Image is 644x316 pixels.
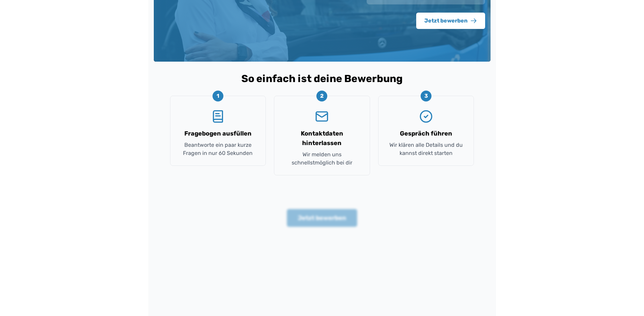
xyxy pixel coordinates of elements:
[213,91,223,101] div: 1
[315,110,329,123] svg: Mail
[316,91,327,101] div: 2
[211,110,225,123] svg: BookText
[179,141,258,157] p: Beantworte ein paar kurze Fragen in nur 60 Sekunden
[400,129,452,138] h3: Gespräch führen
[282,129,362,148] h3: Kontaktdaten hinterlassen
[287,209,357,227] button: Jetzt bewerben
[282,151,362,167] p: Wir melden uns schnellstmöglich bei dir
[419,110,433,123] svg: CircleCheck
[387,141,466,157] p: Wir klären alle Details und du kannst direkt starten
[416,13,485,29] button: Jetzt bewerben
[421,91,431,101] div: 3
[159,73,485,85] h2: So einfach ist deine Bewerbung
[184,129,252,138] h3: Fragebogen ausfüllen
